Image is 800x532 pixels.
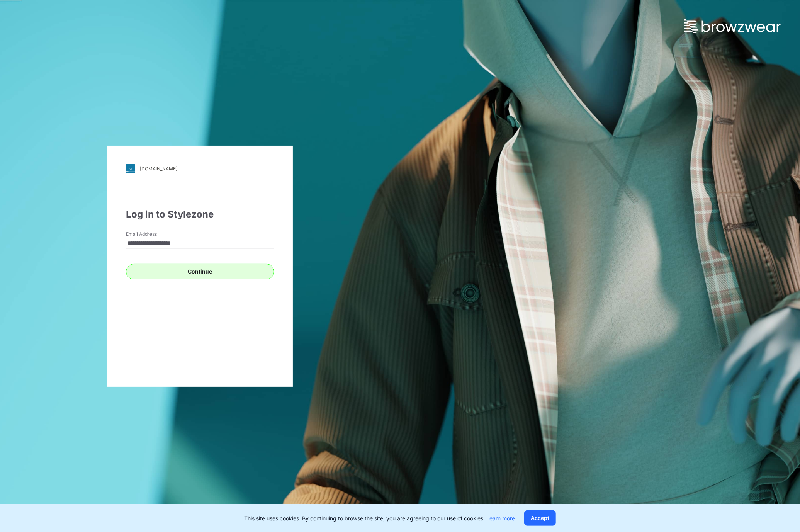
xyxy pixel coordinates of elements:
[126,264,274,279] button: Continue
[126,231,180,238] label: Email Address
[486,515,515,522] a: Learn more
[684,19,781,33] img: browzwear-logo.73288ffb.svg
[126,164,135,173] img: svg+xml;base64,PHN2ZyB3aWR0aD0iMjgiIGhlaWdodD0iMjgiIHZpZXdCb3g9IjAgMCAyOCAyOCIgZmlsbD0ibm9uZSIgeG...
[140,166,177,172] div: [DOMAIN_NAME]
[244,514,515,522] p: This site uses cookies. By continuing to browse the site, you are agreeing to our use of cookies.
[126,207,274,221] div: Log in to Stylezone
[126,164,274,173] a: [DOMAIN_NAME]
[524,510,556,526] button: Accept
